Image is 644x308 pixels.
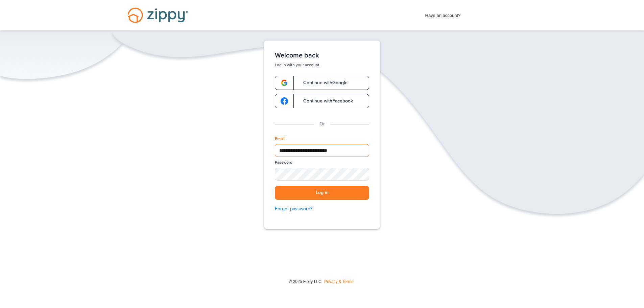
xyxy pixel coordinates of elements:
a: Forgot password? [275,205,369,213]
span: Have an account? [425,8,461,19]
span: Continue with Facebook [296,99,353,103]
span: © 2025 Floify LLC [289,279,321,284]
img: google-logo [281,79,288,87]
label: Email [275,136,285,142]
img: google-logo [281,97,288,105]
input: Email [275,144,369,157]
p: Log in with your account. [275,62,369,68]
p: Or [319,120,325,128]
span: Continue with Google [296,80,348,85]
h1: Welcome back [275,51,369,60]
a: google-logoContinue withFacebook [275,94,369,108]
a: Privacy & Terms [324,279,353,284]
a: google-logoContinue withGoogle [275,76,369,90]
button: Log in [275,186,369,200]
input: Password [275,168,369,181]
label: Password [275,160,292,165]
